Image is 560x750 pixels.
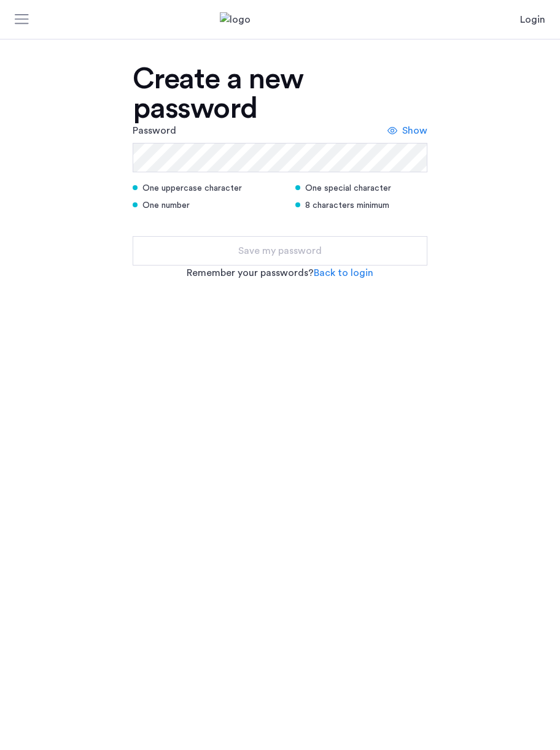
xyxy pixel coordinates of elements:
a: Login [520,12,545,27]
div: 8 characters minimum [295,199,427,212]
label: Password [133,123,176,138]
div: One number [133,199,280,212]
img: logo [220,12,340,27]
div: Create a new password [133,64,427,123]
a: Cazamio Logo [220,12,340,27]
div: One special character [295,182,427,194]
span: Save my password [238,243,322,258]
span: Show [402,123,427,138]
span: Remember your passwords? [187,268,314,278]
a: Back to login [314,266,373,280]
div: One uppercase character [133,182,280,194]
button: button [133,236,427,266]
